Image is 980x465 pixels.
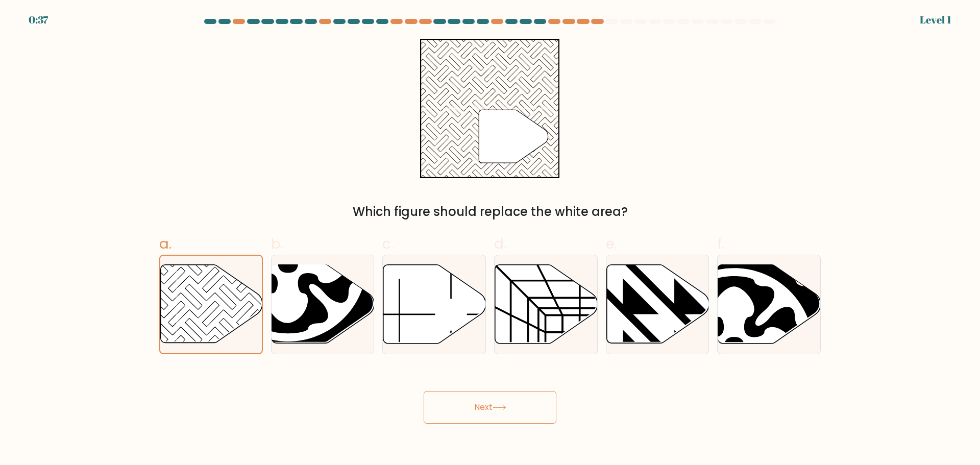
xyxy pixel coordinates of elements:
[494,234,506,254] span: d.
[165,203,815,221] div: Which figure should replace the white area?
[717,234,724,254] span: f.
[606,234,617,254] span: e.
[920,12,951,28] div: Level 1
[271,234,283,254] span: b.
[424,391,556,424] button: Next
[479,110,549,163] g: "
[382,234,394,254] span: c.
[159,234,171,254] span: a.
[29,12,48,28] div: 0:37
